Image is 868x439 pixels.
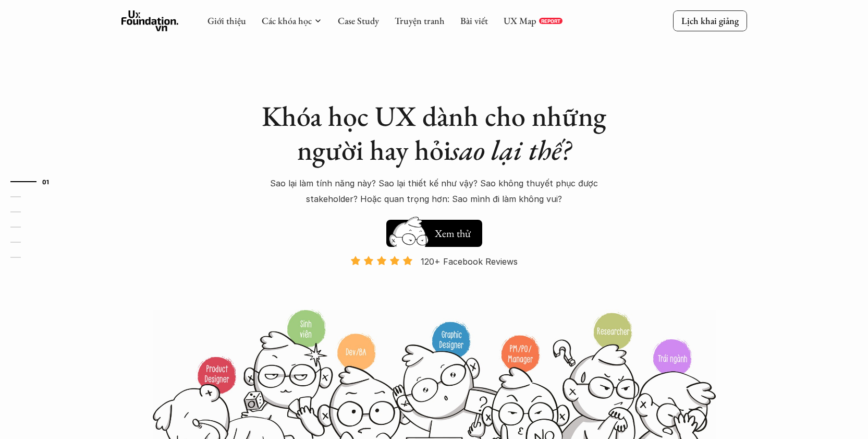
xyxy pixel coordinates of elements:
[433,226,472,241] h5: Xem thử
[541,18,560,24] p: REPORT
[42,178,50,185] strong: 01
[252,99,617,167] h1: Khóa học UX dành cho những người hay hỏi
[673,10,747,31] a: Lịch khai giảng
[681,15,739,27] p: Lịch khai giảng
[262,15,312,27] a: Các khóa học
[338,15,379,27] a: Case Study
[386,215,482,247] a: Xem thử
[207,15,246,27] a: Giới thiệu
[395,15,445,27] a: Truyện tranh
[460,15,488,27] a: Bài viết
[341,255,527,308] a: 120+ Facebook Reviews
[504,15,536,27] a: UX Map
[252,175,617,207] p: Sao lại làm tính năng này? Sao lại thiết kế như vậy? Sao không thuyết phục được stakeholder? Hoặc...
[421,254,518,269] p: 120+ Facebook Reviews
[451,132,571,168] em: sao lại thế?
[10,175,60,188] a: 01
